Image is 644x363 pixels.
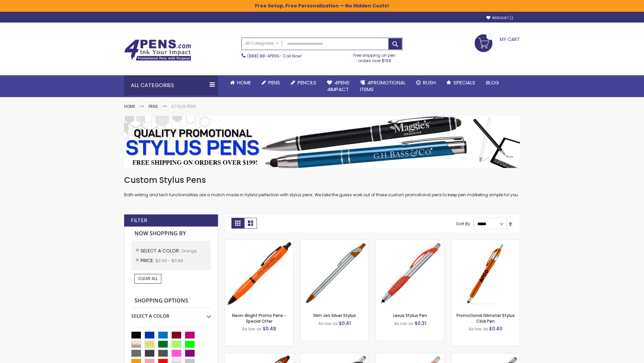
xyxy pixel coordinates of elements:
[298,79,316,86] span: Pencils
[481,75,504,90] a: Blog
[376,240,444,308] img: Lexus Stylus Pen-Orange
[486,79,499,86] span: Blog
[486,15,513,21] a: Wishlist
[149,104,158,109] a: Pens
[451,239,520,245] a: Promotional iSlimster Stylus Click Pen-Orange
[141,257,155,264] span: Price
[232,313,286,324] a: Neon-Bright Promo Pens - Special Offer
[124,175,520,198] div: Both writing and tech functionalities are a match made in hybrid perfection with stylus pens. We ...
[231,218,244,229] strong: Grid
[237,79,251,86] span: Home
[489,325,502,332] span: $0.40
[131,294,211,308] strong: Shopping Options
[124,116,520,168] img: Stylus Pens
[313,313,356,318] a: Slim Jen Silver Stylus
[225,240,293,308] img: Neon-Bright Promo Pens-Orange
[376,353,444,359] a: Boston Silver Stylus Pen-Orange
[247,53,279,59] a: (888) 88-4PENS
[318,321,338,326] span: As low as
[411,75,441,90] a: Rush
[423,79,436,86] span: Rush
[131,217,147,224] strong: Filter
[124,104,135,109] a: Home
[346,50,403,64] div: Free shipping on pen orders over $199
[124,75,218,95] div: All Categories
[181,248,197,254] span: Orange
[242,326,262,332] span: As low as
[171,104,196,109] strong: Stylus Pens
[256,75,285,90] a: Pens
[376,239,444,245] a: Lexus Stylus Pen-Orange
[245,41,279,46] span: All Categories
[263,325,276,332] span: $0.48
[268,79,280,86] span: Pens
[322,75,355,97] a: 4Pens4impact
[141,247,181,254] span: Select A Color
[225,75,256,90] a: Home
[225,239,293,245] a: Neon-Bright Promo Pens-Orange
[124,39,191,61] img: 4Pens Custom Pens and Promotional Products
[360,79,406,93] span: 4PROMOTIONAL ITEMS
[355,75,411,97] a: 4PROMOTIONALITEMS
[415,320,426,327] span: $0.31
[285,75,322,90] a: Pencils
[247,53,302,59] span: - Call Now!
[301,239,369,245] a: Slim Jen Silver Stylus-Orange
[469,326,488,332] span: As low as
[339,320,351,327] span: $0.41
[451,353,520,359] a: Lexus Metallic Stylus Pen-Orange
[301,240,369,308] img: Slim Jen Silver Stylus-Orange
[155,258,183,264] span: $0.00 - $0.99
[393,313,427,318] a: Lexus Stylus Pen
[301,353,369,359] a: Boston Stylus Pen-Orange
[124,175,520,186] h1: Custom Stylus Pens
[327,79,350,93] span: 4Pens 4impact
[453,79,475,86] span: Specials
[456,221,470,227] label: Sort By
[135,274,161,283] a: Clear All
[441,75,481,90] a: Specials
[451,240,520,308] img: Promotional iSlimster Stylus Click Pen-Orange
[457,313,515,324] a: Promotional iSlimster Stylus Click Pen
[138,276,158,281] span: Clear All
[131,227,211,241] strong: Now Shopping by
[242,38,282,49] a: All Categories
[131,308,211,319] div: Select A Color
[394,321,414,326] span: As low as
[225,353,293,359] a: TouchWrite Query Stylus Pen-Orange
